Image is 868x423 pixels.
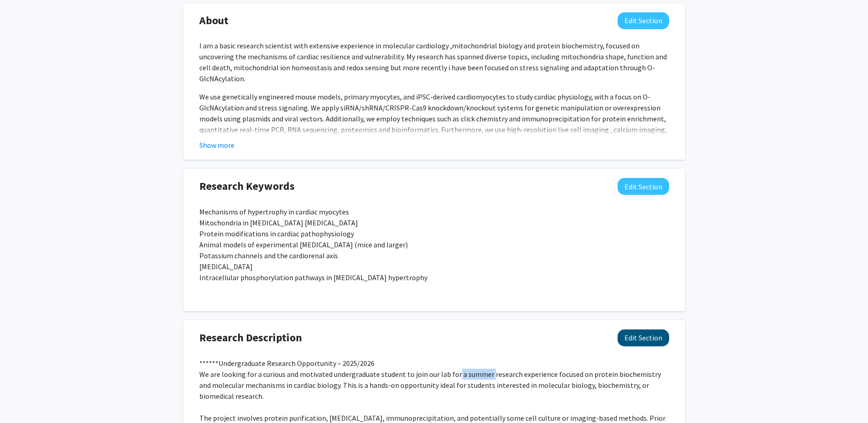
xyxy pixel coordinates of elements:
[618,329,669,346] button: Edit Research Description
[199,12,229,29] span: About
[199,40,669,84] p: I am a basic research scientist with extensive experience in molecular cardiology ,mitochondrial ...
[199,206,669,305] div: Mechanisms of hypertrophy in cardiac myocytes Mitochondria in [MEDICAL_DATA] [MEDICAL_DATA] Prote...
[618,12,669,29] button: Edit About
[199,329,302,346] span: Research Description
[199,91,669,157] p: We use genetically engineered mouse models, primary myocytes, and iPSC-derived cardiomyocytes to ...
[199,140,234,151] button: Show more
[618,178,669,195] button: Edit Research Keywords
[7,382,39,416] iframe: Chat
[199,178,295,194] span: Research Keywords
